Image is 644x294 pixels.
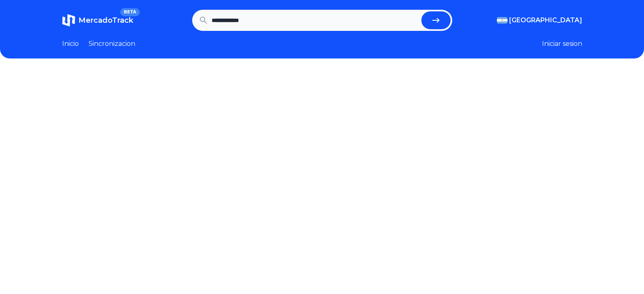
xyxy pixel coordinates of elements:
[497,17,507,24] img: Argentina
[497,15,582,25] button: [GEOGRAPHIC_DATA]
[509,15,582,25] span: [GEOGRAPHIC_DATA]
[62,14,133,27] a: MercadoTrackBETA
[120,8,139,16] span: BETA
[62,14,75,27] img: MercadoTrack
[62,39,79,49] a: Inicio
[542,39,582,49] button: Iniciar sesion
[78,16,133,25] span: MercadoTrack
[89,39,135,49] a: Sincronizacion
